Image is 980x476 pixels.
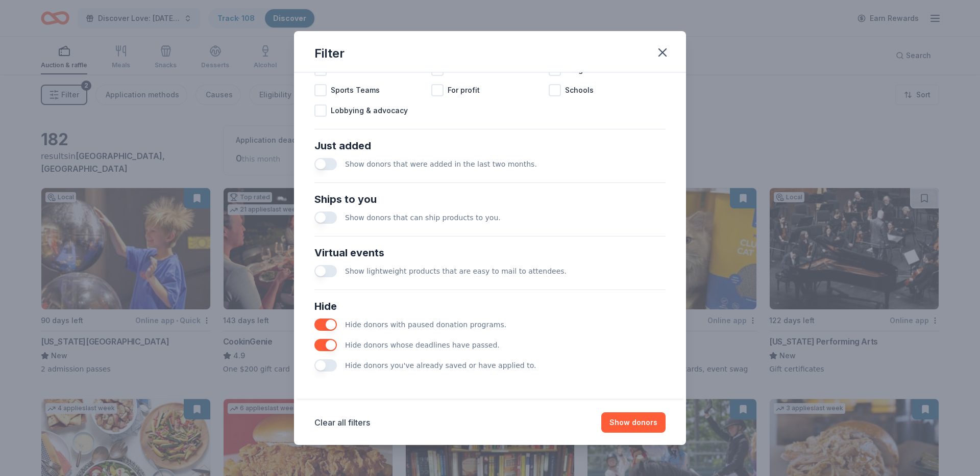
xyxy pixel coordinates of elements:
button: Show donors [601,412,666,433]
div: Hide [314,298,666,314]
span: Schools [565,84,594,96]
span: Lobbying & advocacy [331,104,408,117]
span: Show donors that were added in the last two months. [345,160,537,168]
span: Show donors that can ship products to you. [345,214,501,222]
span: Sports Teams [331,84,380,96]
div: Ships to you [314,191,666,207]
span: Hide donors you've already saved or have applied to. [345,361,536,369]
div: Virtual events [314,245,666,261]
span: Show lightweight products that are easy to mail to attendees. [345,267,567,275]
button: Clear all filters [314,416,370,429]
span: Hide donors whose deadlines have passed. [345,341,500,349]
div: Just added [314,138,666,154]
span: Hide donors with paused donation programs. [345,321,506,329]
span: For profit [448,84,480,96]
div: Filter [314,45,345,62]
